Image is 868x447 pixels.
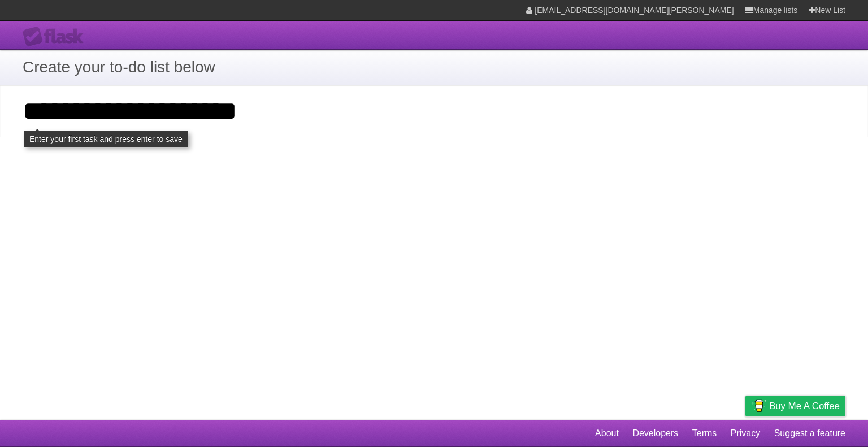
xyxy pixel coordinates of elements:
[745,396,845,416] a: Buy me a coffee
[595,423,619,444] a: About
[692,423,717,444] a: Terms
[751,396,766,415] img: Buy me a coffee
[774,423,845,444] a: Suggest a feature
[23,27,90,47] div: Flask
[731,423,760,444] a: Privacy
[23,55,845,79] h1: Create your to-do list below
[769,396,840,416] span: Buy me a coffee
[632,423,678,444] a: Developers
